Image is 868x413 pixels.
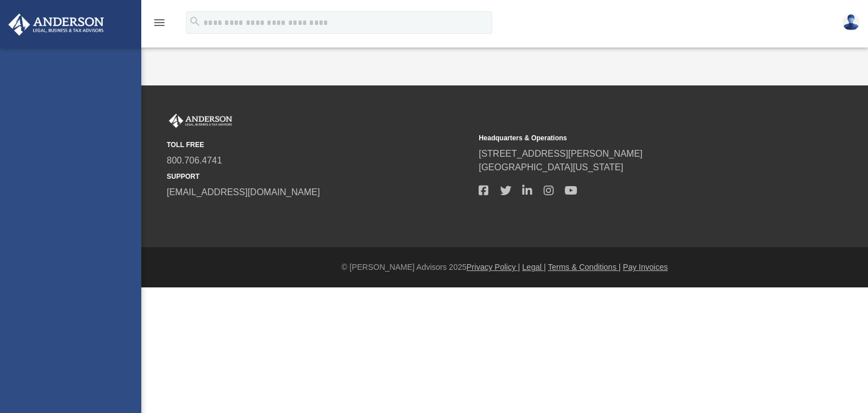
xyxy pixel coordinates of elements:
[843,14,860,31] img: User Pic
[623,263,667,272] a: Pay Invoices
[153,21,166,29] a: menu
[167,156,222,165] a: 800.706.4741
[548,263,621,272] a: Terms & Conditions |
[167,114,235,128] img: Anderson Advisors Platinum Portal
[153,16,166,29] i: menu
[522,263,546,272] a: Legal |
[189,15,201,28] i: search
[167,187,320,197] a: [EMAIL_ADDRESS][DOMAIN_NAME]
[5,14,107,36] img: Anderson Advisors Platinum Portal
[167,171,471,182] small: SUPPORT
[467,263,520,272] a: Privacy Policy |
[479,133,783,143] small: Headquarters & Operations
[479,149,643,158] a: [STREET_ADDRESS][PERSON_NAME]
[167,140,471,150] small: TOLL FREE
[141,261,868,273] div: © [PERSON_NAME] Advisors 2025
[479,162,623,172] a: [GEOGRAPHIC_DATA][US_STATE]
